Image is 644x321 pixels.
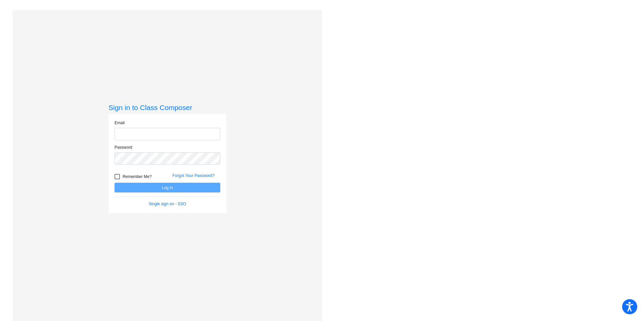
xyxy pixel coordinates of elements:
[149,202,186,206] a: Single sign on - SSO
[115,144,132,150] label: Password
[115,120,125,126] label: Email
[172,173,215,178] a: Forgot Your Password?
[108,103,226,112] h3: Sign in to Class Composer
[123,173,152,181] span: Remember Me?
[115,183,220,192] button: Log In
